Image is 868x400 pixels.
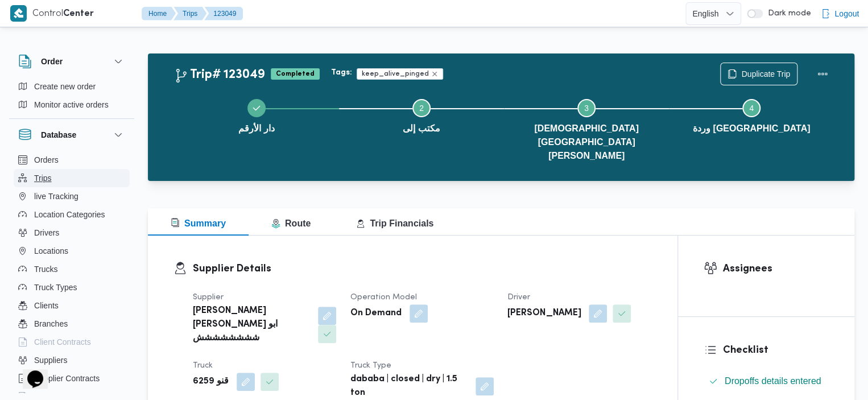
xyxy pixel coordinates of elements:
b: Completed [276,71,315,77]
button: Home [142,7,176,20]
button: Truck Types [14,278,130,296]
button: دار الأرقم [174,85,339,145]
h2: Trip# 123049 [174,68,265,83]
span: Truck Type [350,362,391,369]
span: Completed [271,68,320,80]
span: Location Categories [34,208,105,221]
span: Operation Model [350,294,417,301]
button: Order [18,55,125,68]
button: Logout [816,2,863,25]
h3: Database [41,128,76,142]
h3: Assignees [723,261,829,277]
button: Drivers [14,224,130,242]
span: Truck Types [34,281,77,294]
button: Monitor active orders [14,96,130,114]
span: Dark mode [763,9,811,18]
div: Database [9,151,134,397]
span: Locations [34,244,68,258]
span: Supplier [193,294,224,301]
button: Orders [14,151,130,169]
b: On Demand [350,307,402,320]
span: Trip Financials [356,218,433,228]
button: مكتب إلى [339,85,504,145]
iframe: chat widget [11,354,48,389]
span: Dropoffs details entered [725,376,821,386]
span: Create new order [34,80,96,93]
span: 3 [584,104,589,113]
b: [PERSON_NAME] [507,307,581,320]
span: دار الأرقم [238,122,274,135]
span: Drivers [34,226,59,240]
span: Supplier Contracts [34,372,100,385]
span: Client Contracts [34,335,91,349]
b: Center [63,10,94,18]
button: Trips [173,7,206,20]
span: Clients [34,299,59,312]
button: Remove trip tag [431,71,438,77]
span: Suppliers [34,353,67,367]
button: Branches [14,315,130,333]
button: Trips [14,169,130,187]
span: مكتب إلى [403,122,440,135]
button: Suppliers [14,351,130,369]
button: Create new order [14,77,130,96]
button: Client Contracts [14,333,130,351]
span: Orders [34,153,59,167]
button: live Tracking [14,187,130,205]
span: Monitor active orders [34,98,109,112]
button: 123049 [204,7,243,20]
b: قنو 6259 [193,375,229,389]
button: Duplicate Trip [720,63,797,85]
span: Trips [34,171,52,185]
button: Supplier Contracts [14,369,130,387]
span: Truck [193,362,213,369]
h3: Order [41,55,63,68]
button: Dropoffs details entered [704,372,829,390]
span: Logout [834,7,859,20]
span: live Tracking [34,189,78,203]
button: وردة [GEOGRAPHIC_DATA] [669,85,834,145]
span: Dropoffs details entered [725,374,821,388]
span: Route [271,218,311,228]
span: Branches [34,317,68,331]
span: 2 [419,104,424,113]
button: Trucks [14,260,130,278]
button: [DEMOGRAPHIC_DATA][GEOGRAPHIC_DATA][PERSON_NAME] [504,85,669,172]
span: Duplicate Trip [741,67,790,81]
b: Tags: [331,68,352,77]
button: Locations [14,242,130,260]
h3: Checklist [723,343,829,358]
span: وردة [GEOGRAPHIC_DATA] [693,122,810,135]
span: Trucks [34,262,57,276]
span: Summary [171,218,226,228]
b: dababa | closed | dry | 1.5 ton [350,373,468,400]
span: Driver [507,294,530,301]
span: keep_alive_pinged [362,69,429,79]
button: Actions [811,63,834,85]
button: Clients [14,296,130,315]
img: X8yXhbKr1z7QwAAAABJRU5ErkJggg== [10,5,27,22]
span: 4 [749,104,754,113]
h3: Supplier Details [193,261,652,277]
svg: Step 1 is complete [252,104,261,113]
span: keep_alive_pinged [357,68,443,80]
button: Database [18,128,125,142]
b: [PERSON_NAME] [PERSON_NAME] ابو شششششششش [193,304,310,345]
span: [DEMOGRAPHIC_DATA][GEOGRAPHIC_DATA][PERSON_NAME] [513,122,660,163]
div: Order [9,77,134,118]
button: Location Categories [14,205,130,224]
